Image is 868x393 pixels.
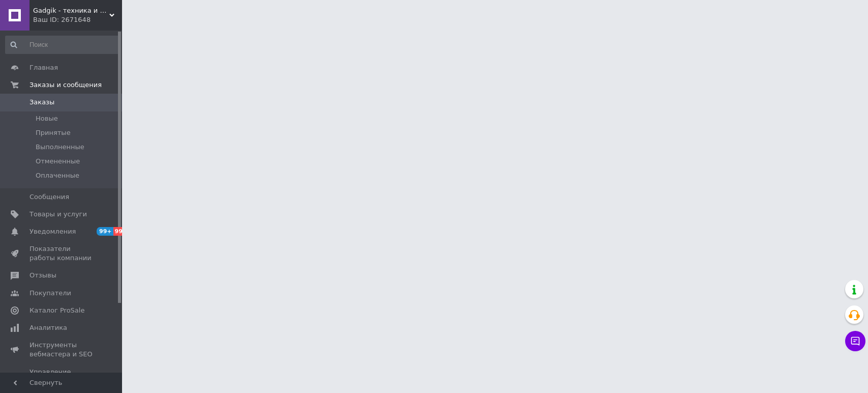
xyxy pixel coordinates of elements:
button: Чат с покупателем [845,331,865,351]
span: Управление сайтом [29,368,94,386]
span: Показатели работы компании [29,244,94,263]
span: 99+ [113,227,130,236]
div: Ваш ID: 2671648 [33,15,122,24]
span: Инструменты вебмастера и SEO [29,341,94,359]
span: Сообщения [29,192,69,202]
span: 99+ [97,227,113,236]
span: Выполненные [36,143,84,152]
span: Новые [36,114,58,123]
span: Отмененные [36,157,80,166]
span: Заказы [29,98,54,107]
span: Отзывы [29,271,56,280]
span: Покупатели [29,289,71,298]
span: Принятые [36,128,71,137]
span: Аналитика [29,323,67,332]
span: Главная [29,63,58,72]
span: Gadgik - техника и аксессуары [33,6,109,15]
span: Уведомления [29,227,76,236]
span: Товары и услуги [29,210,87,219]
input: Поиск [5,36,119,54]
span: Каталог ProSale [29,306,84,315]
span: Заказы и сообщения [29,80,102,90]
span: Оплаченные [36,171,79,180]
